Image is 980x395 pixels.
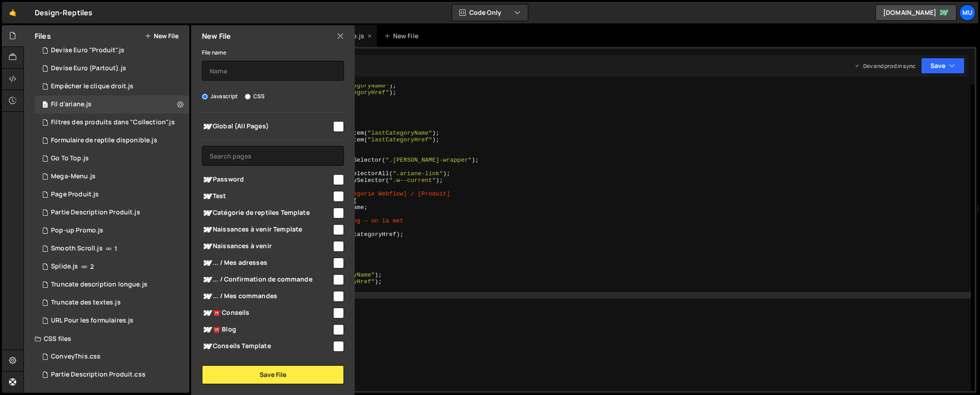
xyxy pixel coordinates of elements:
div: URL Pour les formulaires.js [51,317,133,325]
label: Javascript [202,92,238,101]
div: Pop-up Promo.js [35,222,189,240]
div: Mega-Menu.js [51,173,96,181]
h2: New File [202,31,231,41]
div: Dev and prod in sync [854,62,916,70]
div: Devise Euro "Produit".js [51,46,124,54]
span: Password [202,174,332,185]
div: Splide.js [51,263,78,271]
h2: Files [35,31,51,41]
button: Save [921,58,965,74]
div: 16910/46629.js [35,77,189,95]
div: 16910/47140.js [35,95,189,114]
div: Devise Euro (Partout).js [51,64,126,73]
input: Name [202,61,344,81]
div: 16910/47020.css [35,348,189,366]
button: New File [145,32,179,40]
label: File name [202,48,226,57]
span: ☎️ Conseils [202,308,332,318]
div: Devise Euro (Partout).js [35,59,189,77]
div: Design-Reptiles [35,7,92,18]
div: Go To Top.js [51,154,89,163]
span: ... / Confirmation de commande [202,274,332,285]
span: Catégorie de reptiles Template [202,208,332,218]
span: 1 [42,102,48,109]
div: Pop-up Promo.js [51,227,103,235]
div: 16910/46504.js [35,312,189,330]
span: ... / Mes commandes [202,291,332,302]
label: CSS [245,92,265,101]
span: ... / Mes adresses [202,258,332,268]
span: Test [202,191,332,202]
div: Partie Description Produit.js [51,209,140,217]
input: Search pages [202,146,344,166]
span: 2 [90,263,94,270]
span: ☎️ Blog [202,324,332,335]
button: Code Only [452,5,528,21]
span: 1 [114,245,117,252]
div: 16910/46628.js [35,276,189,294]
div: 16910/46295.js [35,258,189,276]
div: Fil d'ariane.js [51,100,92,109]
div: 16910/46617.js [35,132,189,150]
a: Mu [959,5,975,21]
div: 16910/47102.js [35,41,189,59]
div: 16910/46616.js [35,150,189,168]
div: Filtres des produits dans "Collection".js [51,118,175,127]
div: 16910/46784.css [35,366,189,384]
div: Empêcher le clique droit.js [51,82,133,91]
a: [DOMAIN_NAME] [875,5,957,21]
span: Naissances à venir [202,241,332,252]
div: Page Produit.js [51,191,99,199]
div: 16910/46591.js [35,168,189,186]
div: 16910/46562.js [35,186,189,204]
div: Formulaire de reptile disponible.js [51,136,157,145]
input: CSS [245,94,251,100]
div: Truncate description longue.js [51,281,147,289]
div: 16910/46494.js [35,114,192,132]
div: Truncate des textes.js [51,299,121,307]
div: Partie Description Produit.css [51,371,146,379]
input: Javascript [202,94,208,100]
div: ConveyThis.css [51,353,101,361]
div: CSS files [24,330,189,348]
div: 16910/46296.js [35,240,189,258]
span: Naissances à venir Template [202,224,332,235]
span: Conseils Template [202,341,332,352]
div: New File [384,32,422,41]
span: Global (All Pages) [202,121,332,132]
a: 🤙 [2,2,24,23]
div: 16910/46512.js [35,294,189,312]
div: 16910/46780.js [35,204,189,222]
div: Smooth Scroll.js [51,245,103,253]
button: Save File [202,365,344,384]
